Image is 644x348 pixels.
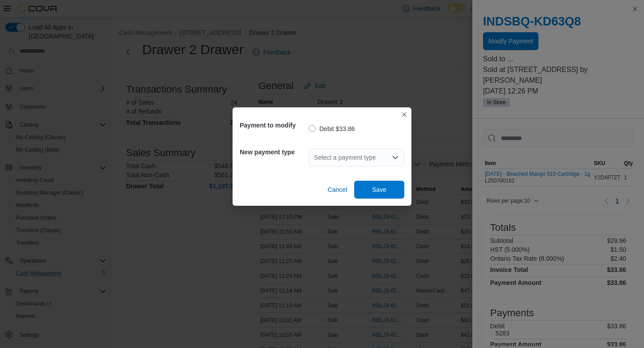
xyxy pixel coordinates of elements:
[324,181,351,199] button: Cancel
[354,181,404,199] button: Save
[240,116,307,134] h5: Payment to modify
[327,185,347,194] span: Cancel
[240,143,307,161] h5: New payment type
[372,185,386,194] span: Save
[392,154,399,161] button: Open list of options
[314,152,315,163] input: Accessible screen reader label
[309,123,355,134] label: Debit $33.86
[399,109,410,120] button: Closes this modal window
